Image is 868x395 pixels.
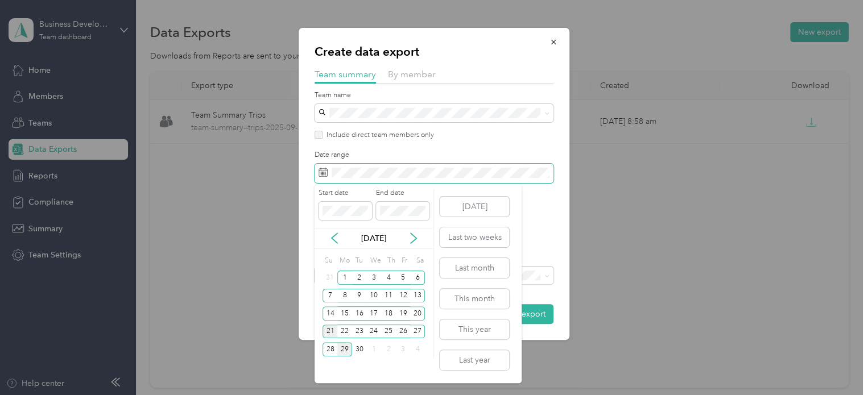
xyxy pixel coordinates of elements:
[400,253,411,269] div: Fr
[396,271,411,285] div: 5
[376,188,429,198] label: End date
[337,289,352,303] div: 8
[411,342,425,356] div: 4
[440,289,509,309] button: This month
[337,271,352,285] div: 1
[440,350,509,370] button: Last year
[352,342,367,356] div: 30
[352,306,367,321] div: 16
[319,188,372,198] label: Start date
[323,325,337,339] div: 21
[323,271,337,285] div: 31
[366,271,381,285] div: 3
[440,227,509,247] button: Last two weeks
[323,342,337,356] div: 28
[315,150,553,160] label: Date range
[337,253,350,269] div: Mo
[396,306,411,321] div: 19
[366,306,381,321] div: 17
[323,130,434,140] label: Include direct team members only
[366,289,381,303] div: 10
[366,342,381,356] div: 1
[315,69,376,80] span: Team summary
[381,271,396,285] div: 4
[804,331,868,395] iframe: Everlance-gr Chat Button Frame
[315,44,553,60] p: Create data export
[411,325,425,339] div: 27
[337,342,352,356] div: 29
[381,342,396,356] div: 2
[396,325,411,339] div: 26
[381,325,396,339] div: 25
[337,325,352,339] div: 22
[388,69,436,80] span: By member
[411,289,425,303] div: 13
[350,232,398,244] p: [DATE]
[315,90,553,101] label: Team name
[323,289,337,303] div: 7
[323,306,337,321] div: 14
[323,253,333,269] div: Su
[385,253,396,269] div: Th
[381,306,396,321] div: 18
[352,289,367,303] div: 9
[381,289,396,303] div: 11
[396,289,411,303] div: 12
[354,253,365,269] div: Tu
[366,325,381,339] div: 24
[368,253,381,269] div: We
[414,253,425,269] div: Sa
[411,306,425,321] div: 20
[396,342,411,356] div: 3
[352,325,367,339] div: 23
[440,197,509,217] button: [DATE]
[337,306,352,321] div: 15
[352,271,367,285] div: 2
[440,258,509,278] button: Last month
[411,271,425,285] div: 6
[440,319,509,339] button: This year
